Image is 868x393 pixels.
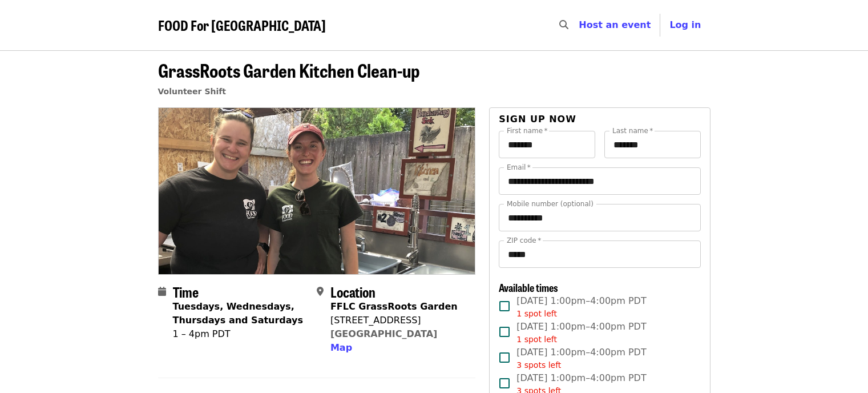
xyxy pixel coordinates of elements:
[507,200,594,207] label: Mobile number (optional)
[507,237,541,244] label: ZIP code
[317,286,324,297] i: map-marker-alt icon
[669,19,701,30] span: Log in
[516,346,646,371] span: [DATE] 1:00pm–4:00pm PDT
[499,204,700,231] input: Mobile number (optional)
[173,301,304,326] strong: Tuesdays, Wednesdays, Thursdays and Saturdays
[575,11,584,39] input: Search
[158,87,227,96] a: Volunteer Shift
[499,114,576,125] span: Sign up now
[330,314,458,327] div: [STREET_ADDRESS]
[158,15,326,35] span: FOOD For [GEOGRAPHIC_DATA]
[499,280,558,295] span: Available times
[499,240,700,268] input: ZIP code
[330,301,458,312] strong: FFLC GrassRoots Garden
[158,17,326,34] a: FOOD For [GEOGRAPHIC_DATA]
[173,327,308,341] div: 1 – 4pm PDT
[660,14,710,37] button: Log in
[330,282,376,302] span: Location
[330,341,352,355] button: Map
[499,167,700,195] input: Email
[158,286,166,297] i: calendar icon
[507,127,548,134] label: First name
[516,360,561,370] span: 3 spots left
[612,127,653,134] label: Last name
[559,19,568,30] i: search icon
[507,164,531,171] label: Email
[330,342,352,353] span: Map
[516,294,646,320] span: [DATE] 1:00pm–4:00pm PDT
[173,282,199,302] span: Time
[159,108,475,274] img: GrassRoots Garden Kitchen Clean-up organized by FOOD For Lane County
[604,131,701,158] input: Last name
[516,320,646,346] span: [DATE] 1:00pm–4:00pm PDT
[499,131,595,158] input: First name
[579,19,651,30] a: Host an event
[516,335,557,344] span: 1 spot left
[330,328,437,339] a: [GEOGRAPHIC_DATA]
[516,309,557,318] span: 1 spot left
[158,57,420,83] span: GrassRoots Garden Kitchen Clean-up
